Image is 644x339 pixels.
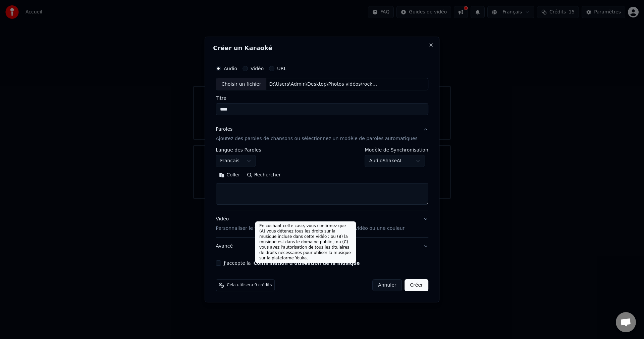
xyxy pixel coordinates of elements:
div: Choisir un fichier [216,78,266,90]
p: Ajoutez des paroles de chansons ou sélectionnez un modèle de paroles automatiques [216,136,418,142]
button: ParolesAjoutez des paroles de chansons ou sélectionnez un modèle de paroles automatiques [216,121,428,148]
span: Cela utilisera 9 crédits [227,283,272,288]
label: J'accepte la [224,261,360,265]
label: Modèle de Synchronisation [365,148,428,153]
h2: Créer un Karaoké [213,45,431,51]
button: Rechercher [244,170,284,181]
label: Langue des Paroles [216,148,261,153]
div: Paroles [216,126,232,133]
div: ParolesAjoutez des paroles de chansons ou sélectionnez un modèle de paroles automatiques [216,148,428,210]
button: Créer [405,279,428,291]
div: En cochant cette case, vous confirmez que (A) vous détenez tous les droits sur la musique incluse... [255,221,356,263]
button: Coller [216,170,244,181]
div: D:\Users\Admin\Desktop\Photos vidéos\rockcollection\rock.mp3 [267,81,381,88]
label: Audio [224,66,237,71]
button: Avancé [216,238,428,255]
label: Vidéo [251,66,264,71]
label: Titre [216,96,428,101]
label: URL [277,66,286,71]
button: J'accepte la [254,261,360,265]
div: Vidéo [216,216,405,232]
p: Personnaliser le vidéo de karaoké : utiliser une image, une vidéo ou une couleur [216,225,405,232]
button: VidéoPersonnaliser le vidéo de karaoké : utiliser une image, une vidéo ou une couleur [216,211,428,238]
button: Annuler [372,279,402,291]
